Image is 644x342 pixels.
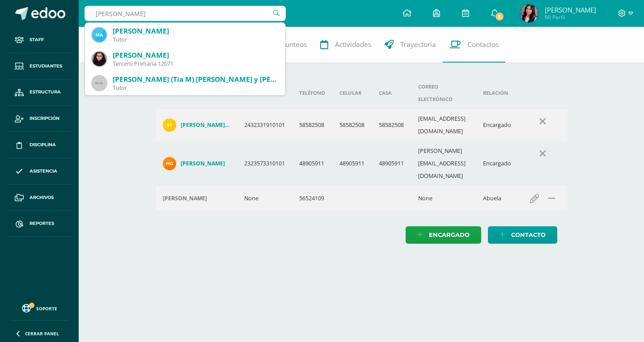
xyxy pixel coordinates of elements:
[7,185,72,211] a: Archivos
[400,40,436,49] span: Trayectoria
[411,109,476,141] td: [EMAIL_ADDRESS][DOMAIN_NAME]
[511,227,546,243] span: Contacto
[25,330,59,337] span: Cerrar panel
[7,80,72,106] a: Estructura
[292,186,332,211] td: 56524109
[163,157,176,170] img: 61949d183979d68d8665cc8e5e99e10d.png
[113,84,278,92] div: Tutor
[30,36,44,43] span: Staff
[92,28,106,42] img: e5d6a0afa2ee953b7bc5ec588c9ce46f.png
[30,168,57,175] span: Asistencia
[292,109,332,141] td: 58582508
[476,109,518,141] td: Encargado
[85,6,286,21] input: Busca un usuario...
[443,27,505,63] a: Contactos
[545,13,596,21] span: Mi Perfil
[30,220,54,227] span: Reportes
[30,194,54,201] span: Archivos
[411,141,476,186] td: [PERSON_NAME][EMAIL_ADDRESS][DOMAIN_NAME]
[314,27,378,63] a: Actividades
[467,40,499,49] span: Contactos
[488,226,557,244] a: Contacto
[30,63,62,70] span: Estudiantes
[163,118,230,132] a: [PERSON_NAME][GEOGRAPHIC_DATA]
[30,141,56,148] span: Disciplina
[7,106,72,132] a: Inscripción
[476,77,518,109] th: Relación
[181,122,230,129] h4: [PERSON_NAME][GEOGRAPHIC_DATA]
[237,186,292,211] td: None
[7,158,72,185] a: Asistencia
[411,77,476,109] th: Correo electrónico
[30,115,59,122] span: Inscripción
[476,186,518,211] td: Abuela
[411,186,476,211] td: None
[545,5,596,14] span: [PERSON_NAME]
[292,77,332,109] th: Teléfono
[113,75,278,84] div: [PERSON_NAME] (Tía M) [PERSON_NAME] y [PERSON_NAME]
[113,26,278,36] div: [PERSON_NAME]
[163,195,230,202] div: Rosario de leon
[92,76,106,90] img: 45x45
[520,4,538,22] img: 331a885a7a06450cabc094b6be9ba622.png
[163,157,230,170] a: [PERSON_NAME]
[332,109,372,141] td: 58582508
[7,53,72,80] a: Estudiantes
[181,160,225,167] h4: [PERSON_NAME]
[237,141,292,186] td: 2323573310101
[332,77,372,109] th: Celular
[372,109,411,141] td: 58582508
[36,305,57,312] span: Soporte
[476,141,518,186] td: Encargado
[372,77,411,109] th: Casa
[378,27,443,63] a: Trayectoria
[113,51,278,60] div: [PERSON_NAME]
[406,226,481,244] a: Encargado
[429,227,470,243] span: Encargado
[7,27,72,53] a: Staff
[281,40,307,49] span: Punteos
[335,40,371,49] span: Actividades
[292,141,332,186] td: 48905911
[113,36,278,43] div: Tutor
[113,60,278,68] div: Tercero Primaria 12071
[30,89,61,96] span: Estructura
[7,132,72,158] a: Disciplina
[163,195,207,202] h4: [PERSON_NAME]
[237,109,292,141] td: 2432331910101
[495,12,504,21] span: 5
[332,141,372,186] td: 48905911
[92,52,106,66] img: de64acf4641a5a4d639f8258b3f8c7b1.png
[7,211,72,237] a: Reportes
[163,118,176,132] img: 5b15a10bc04d5b845e27e74cd2c59ce6.png
[11,302,68,314] a: Soporte
[372,141,411,186] td: 48905911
